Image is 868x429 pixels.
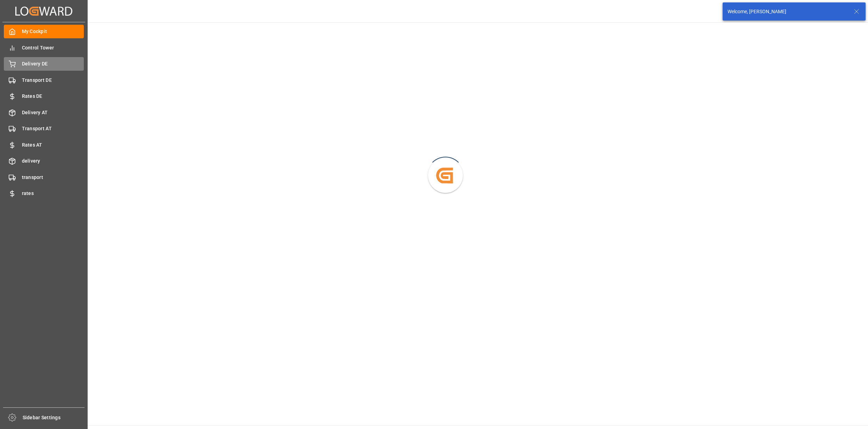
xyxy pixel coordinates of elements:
[22,174,84,181] span: transport
[22,125,84,132] span: Transport AT
[4,106,84,119] a: Delivery AT
[22,28,84,35] span: My Cockpit
[4,73,84,87] a: Transport DE
[4,89,84,103] a: Rates DE
[22,157,84,165] span: delivery
[728,8,847,15] div: Welcome, [PERSON_NAME]
[23,414,85,421] span: Sidebar Settings
[4,25,84,38] a: My Cockpit
[22,190,84,197] span: rates
[4,41,84,54] a: Control Tower
[4,122,84,135] a: Transport AT
[4,57,84,71] a: Delivery DE
[4,138,84,151] a: Rates AT
[22,141,84,149] span: Rates AT
[4,170,84,184] a: transport
[22,44,84,52] span: Control Tower
[22,77,84,84] span: Transport DE
[22,60,84,68] span: Delivery DE
[22,93,84,100] span: Rates DE
[4,187,84,200] a: rates
[22,109,84,116] span: Delivery AT
[4,154,84,168] a: delivery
